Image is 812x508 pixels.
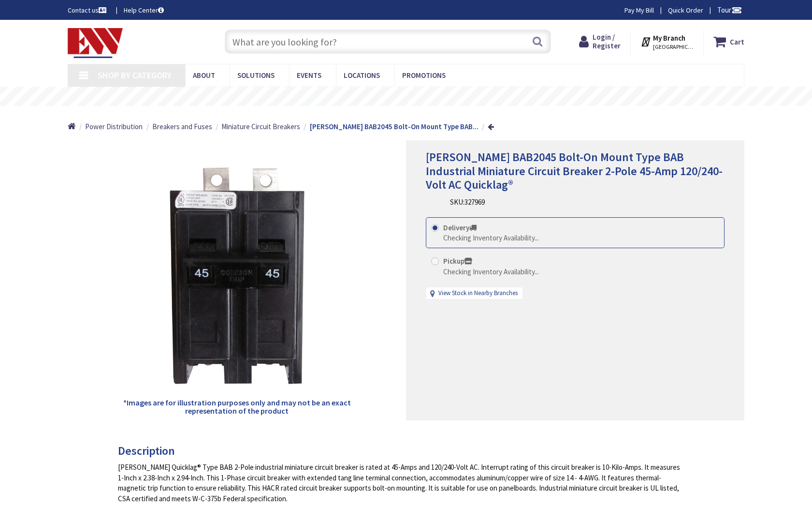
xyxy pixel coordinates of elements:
span: Breakers and Fuses [152,122,212,131]
div: [PERSON_NAME] Quicklag® Type BAB 2-Pole industrial miniature circuit breaker is rated at 45-Amps ... [118,462,687,504]
span: Power Distribution [85,122,143,131]
span: About [193,71,215,80]
span: Solutions [237,71,275,80]
a: Miniature Circuit Breakers [221,121,300,132]
span: Promotions [402,71,446,80]
a: Power Distribution [85,121,143,132]
img: Electrical Wholesalers, Inc. [68,28,123,58]
a: View Stock in Nearby Branches [438,289,518,298]
span: Shop By Category [98,70,172,81]
span: [PERSON_NAME] BAB2045 Bolt-On Mount Type BAB Industrial Miniature Circuit Breaker 2-Pole 45-Amp 1... [426,149,723,193]
a: Breakers and Fuses [152,121,212,132]
span: Events [297,71,321,80]
h5: *Images are for illustration purposes only and may not be an exact representation of the product [122,399,352,416]
img: Eaton BAB2045 Bolt-On Mount Type BAB Industrial Miniature Circuit Breaker 2-Pole 45-Amp 120/240-V... [122,161,352,391]
div: Checking Inventory Availability... [443,267,539,277]
span: Miniature Circuit Breakers [221,122,300,131]
span: Tour [717,5,742,15]
span: [GEOGRAPHIC_DATA], [GEOGRAPHIC_DATA] [653,43,694,51]
div: My Branch [GEOGRAPHIC_DATA], [GEOGRAPHIC_DATA] [640,33,694,50]
rs-layer: Free Same Day Pickup at 19 Locations [326,91,503,102]
span: Login / Register [593,32,621,50]
div: Checking Inventory Availability... [443,233,539,243]
a: Pay My Bill [624,5,654,15]
strong: My Branch [653,33,685,43]
strong: [PERSON_NAME] BAB2045 Bolt-On Mount Type BAB... [310,122,478,131]
a: Help Center [124,5,164,15]
a: Contact us [68,5,108,15]
span: 327969 [464,197,485,207]
strong: Delivery [443,223,477,232]
strong: Pickup [443,256,472,266]
h3: Description [118,445,687,457]
a: Login / Register [579,33,621,50]
div: SKU: [450,197,485,207]
a: Cart [713,33,744,50]
strong: Cart [730,33,744,50]
a: Quick Order [668,5,703,15]
input: What are you looking for? [225,30,551,54]
span: Locations [344,71,380,80]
